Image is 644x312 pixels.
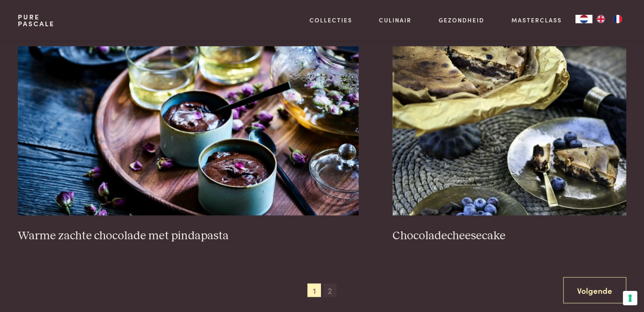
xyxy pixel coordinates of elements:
img: Chocoladecheesecake [392,46,626,215]
a: Culinair [379,16,412,25]
a: FR [609,15,626,23]
a: Collecties [310,16,352,25]
a: Gezondheid [439,16,484,25]
div: Language [575,15,592,23]
ul: Language list [592,15,626,23]
a: Warme zachte chocolade met pindapasta Warme zachte chocolade met pindapasta [18,46,359,243]
span: 1 [307,283,321,297]
a: Masterclass [511,16,562,25]
h3: Chocoladecheesecake [392,228,626,243]
a: NL [575,15,592,23]
a: EN [592,15,609,23]
img: Warme zachte chocolade met pindapasta [18,46,359,215]
aside: Language selected: Nederlands [575,15,626,23]
h3: Warme zachte chocolade met pindapasta [18,228,359,243]
a: PurePascale [18,14,55,27]
button: Uw voorkeuren voor toestemming voor trackingtechnologieën [623,291,637,305]
a: Chocoladecheesecake Chocoladecheesecake [392,46,626,243]
a: Volgende [563,277,626,304]
span: 2 [323,283,337,297]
